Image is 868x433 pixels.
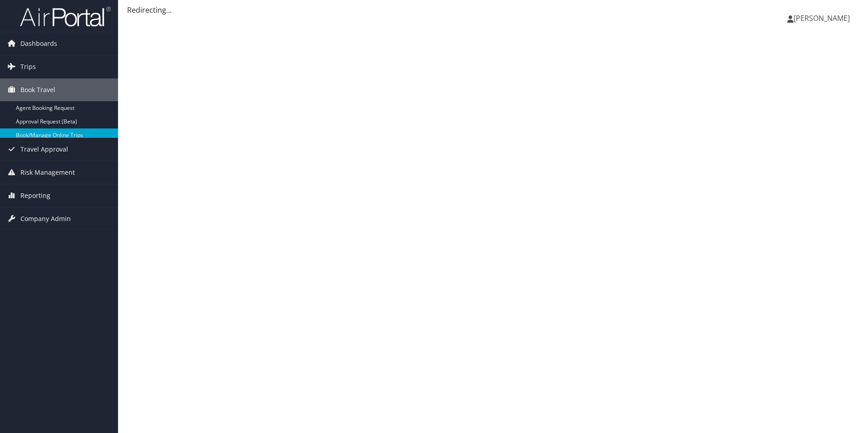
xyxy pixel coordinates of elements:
span: Company Admin [20,207,71,230]
span: [PERSON_NAME] [794,13,850,23]
span: Risk Management [20,161,75,184]
div: Redirecting... [127,5,859,15]
span: Trips [20,55,36,78]
span: Dashboards [20,32,57,55]
span: Travel Approval [20,138,68,161]
img: airportal-logo.png [20,6,111,27]
span: Book Travel [20,79,55,101]
span: Reporting [20,184,50,207]
a: [PERSON_NAME] [787,5,859,32]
